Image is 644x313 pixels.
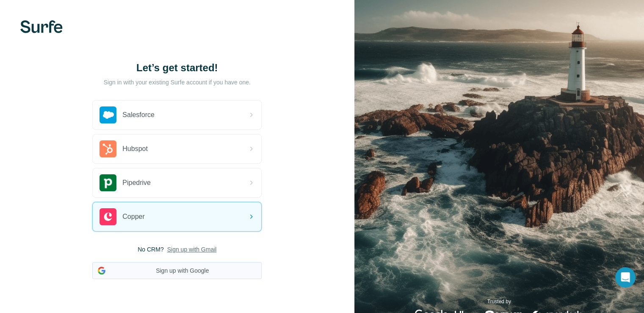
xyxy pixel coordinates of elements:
[100,140,116,157] img: hubspot's logo
[122,178,151,188] span: Pipedrive
[122,212,144,222] span: Copper
[122,144,148,154] span: Hubspot
[100,106,116,123] img: salesforce's logo
[100,208,116,225] img: copper's logo
[104,78,251,87] p: Sign in with your existing Surfe account if you have one.
[615,267,636,288] div: Open Intercom Messenger
[92,61,262,75] h1: Let’s get started!
[167,245,217,254] button: Sign up with Gmail
[122,110,155,120] span: Salesforce
[100,174,116,191] img: pipedrive's logo
[20,20,63,33] img: Surfe's logo
[487,298,511,305] p: Trusted by
[92,262,262,279] button: Sign up with Google
[138,245,163,254] span: No CRM?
